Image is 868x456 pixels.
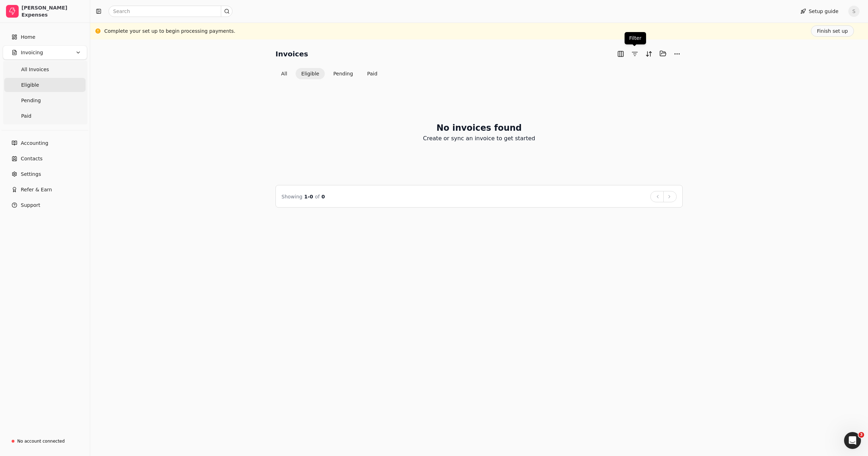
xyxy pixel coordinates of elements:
[21,4,84,18] div: [PERSON_NAME] Expenses
[315,194,320,199] span: of
[21,202,40,209] span: Support
[4,93,86,107] a: Pending
[328,68,359,79] button: Pending
[21,140,48,147] span: Accounting
[21,171,41,178] span: Settings
[104,27,235,35] div: Complete your set up to begin processing payments.
[21,112,31,120] span: Paid
[304,194,313,199] span: 1 - 0
[4,78,86,92] a: Eligible
[625,32,646,44] div: Filter
[3,183,87,197] button: Refer & Earn
[296,68,325,79] button: Eligible
[21,49,43,56] span: Invoicing
[3,167,87,181] a: Settings
[844,432,861,449] iframe: Intercom live chat
[3,152,87,166] a: Contacts
[281,194,302,199] span: Showing
[3,30,87,44] a: Home
[643,48,655,60] button: Sort
[3,45,87,60] button: Invoicing
[108,6,232,17] input: Search
[3,435,87,448] a: No account connected
[275,68,383,79] div: Invoice filter options
[848,6,860,17] button: S
[795,6,844,17] button: Setup guide
[3,136,87,150] a: Accounting
[21,97,41,104] span: Pending
[21,155,43,162] span: Contacts
[436,122,522,134] h2: No invoices found
[4,109,86,123] a: Paid
[21,81,39,89] span: Eligible
[275,68,293,79] button: All
[4,62,86,76] a: All Invoices
[858,432,864,438] span: 3
[21,186,52,193] span: Refer & Earn
[423,134,535,143] p: Create or sync an invoice to get started
[322,194,325,199] span: 0
[21,33,35,41] span: Home
[657,48,669,59] button: Batch (0)
[811,25,854,37] button: Finish set up
[275,48,308,60] h2: Invoices
[671,48,683,60] button: More
[3,198,87,212] button: Support
[17,438,65,444] div: No account connected
[21,66,49,73] span: All Invoices
[361,68,383,79] button: Paid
